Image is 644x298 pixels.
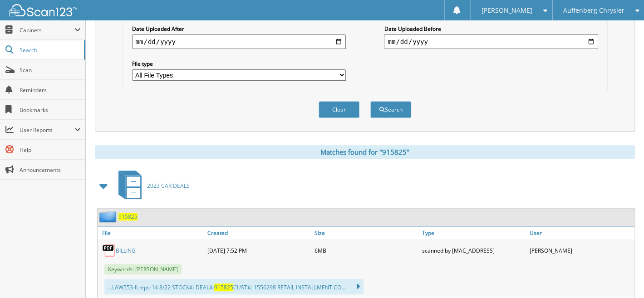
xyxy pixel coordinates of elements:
div: scanned by [MAC_ADDRESS] [420,241,527,259]
div: [DATE] 7:52 PM [205,241,313,259]
img: PDF.png [102,244,116,257]
span: Keywords: [PERSON_NAME] [104,264,182,274]
span: Scan [20,66,81,74]
label: Date Uploaded After [132,25,346,33]
a: Size [312,227,420,239]
input: start [132,34,346,49]
button: Search [370,101,411,118]
a: File [98,227,205,239]
img: folder2.png [99,211,118,222]
div: [PERSON_NAME] [527,241,634,259]
div: ...LAW553-IL-eps-14 8/22 STOCK#: DEAL#: CUST#: 1556298 RETAIL INSTALLMENT CO... [104,279,364,294]
div: 6MB [312,241,420,259]
img: scan123-logo-white.svg [9,4,77,16]
a: User [527,227,634,239]
a: BILLING [116,247,136,254]
span: [PERSON_NAME] [481,8,532,13]
span: 2023 CAR DEALS [147,182,190,190]
span: User Reports [20,126,74,134]
label: Date Uploaded Before [384,25,598,33]
span: Help [20,146,81,154]
a: Created [205,227,313,239]
button: Clear [319,101,359,118]
a: 2023 CAR DEALS [113,168,190,204]
a: Type [420,227,527,239]
span: 915825 [214,283,233,291]
span: Search [20,46,79,54]
label: File type [132,60,346,68]
div: Matches found for "915825" [95,145,635,159]
span: Reminders [20,86,81,94]
input: end [384,34,598,49]
span: Announcements [20,166,81,174]
span: Auffenberg Chrysler [563,8,624,13]
a: 915825 [118,213,138,220]
span: Cabinets [20,26,74,34]
span: Bookmarks [20,106,81,114]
